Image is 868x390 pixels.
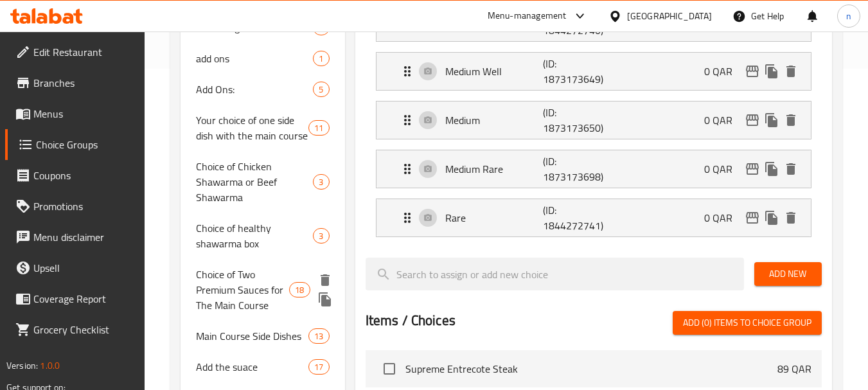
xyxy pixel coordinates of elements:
[181,74,344,105] div: Add Ons:5
[33,106,135,121] span: Menus
[196,328,308,344] span: Main Course Side Dishes
[743,159,762,179] button: edit
[673,311,822,335] button: Add (0) items to choice group
[181,259,344,321] div: Choice of Two Premium Sauces for The Main Course18deleteduplicate
[765,266,811,282] span: Add New
[366,145,822,193] li: Expand
[314,176,328,188] span: 3
[6,357,38,374] span: Version:
[405,361,777,377] span: Supreme Entrecote Steak
[196,51,313,66] span: add ons
[5,253,145,283] a: Upsell
[543,105,608,136] p: (ID: 1873173650)
[313,228,329,244] div: Choices
[33,199,135,214] span: Promotions
[781,159,801,179] button: delete
[376,53,811,90] div: Expand
[445,112,544,128] p: Medium
[196,220,313,251] span: Choice of healthy shawarma box
[196,20,313,35] span: Your Burger Choice:
[781,62,801,81] button: delete
[781,111,801,130] button: delete
[33,291,135,306] span: Coverage Report
[314,230,328,242] span: 3
[704,64,743,79] p: 0 QAR
[309,122,328,134] span: 11
[181,213,344,259] div: Choice of healthy shawarma box3
[366,258,744,290] input: search
[181,43,344,74] div: add ons1
[743,111,762,130] button: edit
[290,284,309,296] span: 18
[308,120,329,136] div: Choices
[196,267,289,313] span: Choice of Two Premium Sauces for The Main Course
[543,202,608,233] p: (ID: 1844272741)
[754,262,822,286] button: Add New
[543,7,608,38] p: (ID: 1844272740)
[445,210,544,226] p: Rare
[196,82,313,97] span: Add Ons:
[445,161,544,177] p: Medium Rare
[181,321,344,351] div: Main Course Side Dishes13
[5,37,145,67] a: Edit Restaurant
[313,82,329,97] div: Choices
[704,112,743,128] p: 0 QAR
[366,96,822,145] li: Expand
[5,314,145,345] a: Grocery Checklist
[5,283,145,314] a: Coverage Report
[33,229,135,245] span: Menu disclaimer
[313,174,329,190] div: Choices
[308,328,329,344] div: Choices
[309,330,328,342] span: 13
[683,315,811,331] span: Add (0) items to choice group
[181,151,344,213] div: Choice of Chicken Shawarma or Beef Shawarma3
[781,208,801,227] button: delete
[181,351,344,382] div: Add the suace17
[314,84,328,96] span: 5
[315,290,335,309] button: duplicate
[846,9,851,23] span: n
[33,75,135,91] span: Branches
[33,260,135,276] span: Upsell
[196,359,308,375] span: Add the suace
[376,150,811,188] div: Expand
[5,160,145,191] a: Coupons
[313,51,329,66] div: Choices
[5,98,145,129] a: Menus
[33,44,135,60] span: Edit Restaurant
[366,47,822,96] li: Expand
[777,361,811,377] p: 89 QAR
[33,168,135,183] span: Coupons
[627,9,712,23] div: [GEOGRAPHIC_DATA]
[743,208,762,227] button: edit
[289,282,310,297] div: Choices
[315,270,335,290] button: delete
[196,159,313,205] span: Choice of Chicken Shawarma or Beef Shawarma
[762,62,781,81] button: duplicate
[314,53,328,65] span: 1
[5,222,145,253] a: Menu disclaimer
[376,102,811,139] div: Expand
[762,208,781,227] button: duplicate
[543,154,608,184] p: (ID: 1873173698)
[762,111,781,130] button: duplicate
[376,199,811,236] div: Expand
[488,8,567,24] div: Menu-management
[704,210,743,226] p: 0 QAR
[366,311,456,330] h2: Items / Choices
[5,191,145,222] a: Promotions
[366,193,822,242] li: Expand
[196,112,308,143] span: Your choice of one side dish with the main course
[36,137,135,152] span: Choice Groups
[5,67,145,98] a: Branches
[376,355,403,382] span: Select choice
[704,161,743,177] p: 0 QAR
[543,56,608,87] p: (ID: 1873173649)
[181,105,344,151] div: Your choice of one side dish with the main course11
[5,129,145,160] a: Choice Groups
[309,361,328,373] span: 17
[308,359,329,375] div: Choices
[445,64,544,79] p: Medium Well
[40,357,60,374] span: 1.0.0
[743,62,762,81] button: edit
